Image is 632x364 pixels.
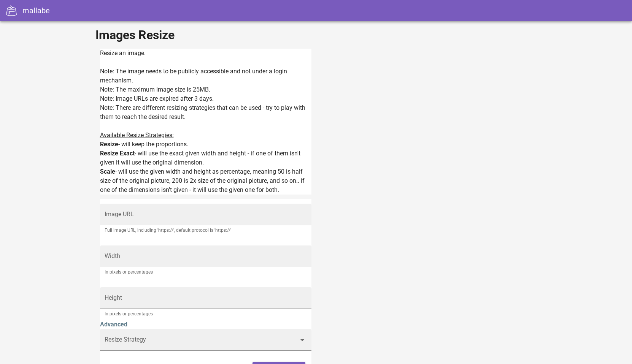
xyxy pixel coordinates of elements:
b: Resize Exact [100,150,135,157]
div: mallabe [22,5,50,16]
h4: Advanced [100,320,312,329]
h1: Images Resize [95,26,537,44]
b: Resize [100,141,118,148]
div: Resize an image. Note: The image needs to be publicly accessible and not under a login mechanism.... [100,49,312,195]
b: Scale [100,168,115,175]
div: In pixels or percentages [105,270,307,274]
div: Full image URL, including 'https://', default protocol is 'https://' [105,228,307,233]
u: Available Resize Strategies: [100,131,174,139]
div: In pixels or percentages [105,312,307,316]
